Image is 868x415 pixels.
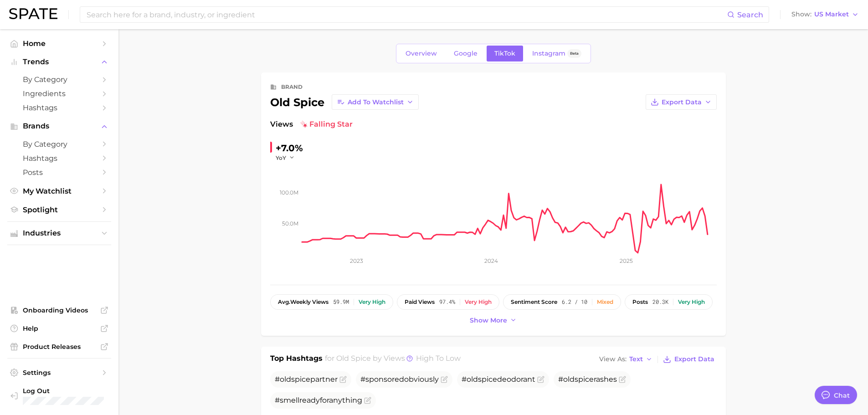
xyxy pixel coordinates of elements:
[23,39,96,48] span: Home
[23,154,96,163] span: Hashtags
[563,375,575,384] span: old
[619,376,626,383] button: Flag as miscategorized or irrelevant
[632,299,648,305] span: posts
[511,299,557,305] span: sentiment score
[570,50,579,57] span: Beta
[23,205,96,214] span: Spotlight
[503,294,621,310] button: sentiment score6.2 / 10Mixed
[470,317,507,324] span: Show more
[23,75,96,84] span: by Category
[7,203,111,217] a: Spotlight
[23,140,96,149] span: by Category
[333,299,349,305] span: 59.9m
[652,299,668,305] span: 20.3k
[7,165,111,179] a: Posts
[441,376,448,383] button: Flag as miscategorized or irrelevant
[9,8,57,19] img: SPATE
[7,340,111,354] a: Product Releases
[562,299,587,305] span: 6.2 / 10
[398,46,445,61] a: Overview
[7,137,111,151] a: by Category
[7,384,111,408] a: Log out. Currently logged in with e-mail staiger.e@pg.com.
[439,299,455,305] span: 97.4%
[7,184,111,198] a: My Watchlist
[416,354,461,363] span: high to low
[23,187,96,195] span: My Watchlist
[275,396,362,405] span: #smellreadyforanything
[23,324,96,333] span: Help
[281,82,303,92] div: brand
[23,103,96,112] span: Hashtags
[7,303,111,317] a: Onboarding Videos
[23,369,96,377] span: Settings
[23,387,104,395] span: Log Out
[300,119,353,130] span: falling star
[814,12,849,17] span: US Market
[619,257,632,264] tspan: 2025
[397,294,499,310] button: paid views97.4%Very high
[332,94,419,110] button: Add to Watchlist
[23,58,96,66] span: Trends
[487,46,523,61] a: TikTok
[7,366,111,379] a: Settings
[276,154,286,162] span: YoY
[532,50,565,57] span: Instagram
[7,36,111,51] a: Home
[7,322,111,335] a: Help
[270,294,393,310] button: avg.weekly views59.9mVery high
[575,375,594,384] span: spice
[646,94,717,110] button: Export Data
[661,353,716,366] button: Export Data
[364,397,371,404] button: Flag as miscategorized or irrelevant
[23,306,96,314] span: Onboarding Videos
[270,94,419,110] div: old spice
[291,375,310,384] span: spice
[23,343,96,351] span: Product Releases
[282,220,298,226] tspan: 50.0m
[629,357,643,362] span: Text
[276,154,295,162] button: YoY
[478,375,497,384] span: spice
[7,101,111,115] a: Hashtags
[23,122,96,130] span: Brands
[662,98,702,106] span: Export Data
[465,299,492,305] div: Very high
[446,46,485,61] a: Google
[524,46,589,61] a: InstagramBeta
[599,357,627,362] span: View As
[86,7,727,22] input: Search here for a brand, industry, or ingredient
[7,72,111,87] a: by Category
[467,314,519,327] button: Show more
[336,354,371,363] span: old spice
[300,121,308,128] img: falling star
[325,353,461,366] h2: for by Views
[558,375,617,384] span: # rashes
[791,12,812,17] span: Show
[278,298,290,305] abbr: average
[360,375,439,384] span: #sponsoredobviously
[276,141,303,155] div: +7.0%
[406,50,437,57] span: Overview
[405,299,435,305] span: paid views
[23,89,96,98] span: Ingredients
[454,50,478,57] span: Google
[278,299,329,305] span: weekly views
[484,257,498,264] tspan: 2024
[7,226,111,240] button: Industries
[467,375,478,384] span: old
[678,299,705,305] div: Very high
[275,375,338,384] span: # partner
[270,353,323,366] h1: Top Hashtags
[349,257,363,264] tspan: 2023
[23,229,96,237] span: Industries
[625,294,713,310] button: posts20.3kVery high
[359,299,385,305] div: Very high
[339,376,347,383] button: Flag as miscategorized or irrelevant
[280,189,298,196] tspan: 100.0m
[494,50,515,57] span: TikTok
[737,10,763,19] span: Search
[23,168,96,177] span: Posts
[270,119,293,130] span: Views
[789,9,861,20] button: ShowUS Market
[462,375,535,384] span: # deodorant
